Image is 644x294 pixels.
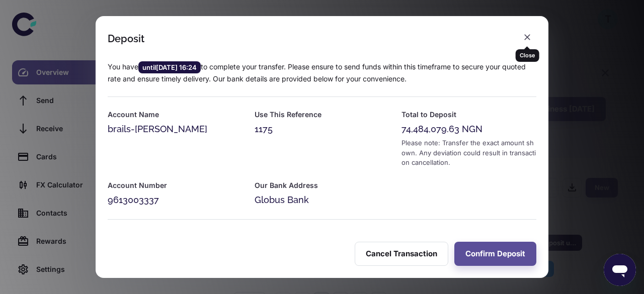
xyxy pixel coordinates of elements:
[401,109,536,120] h6: Total to Deposit
[604,254,636,286] iframe: Button to launch messaging window
[108,193,243,207] div: 9613003337
[255,109,389,120] h6: Use This Reference
[401,138,536,168] div: Please note: Transfer the exact amount shown. Any deviation could result in transaction cancellat...
[138,62,201,72] span: until [DATE] 16:24
[255,180,389,191] h6: Our Bank Address
[108,180,243,191] h6: Account Number
[454,242,536,266] button: Confirm Deposit
[255,122,389,136] div: 1175
[516,49,539,62] div: Close
[108,61,536,84] p: You have to complete your transfer. Please ensure to send funds within this timeframe to secure y...
[255,193,389,207] div: Globus Bank
[355,242,448,266] button: Cancel Transaction
[108,33,144,45] div: Deposit
[108,122,243,136] div: brails-[PERSON_NAME]
[401,122,536,136] div: 74,484,079.63 NGN
[108,109,243,120] h6: Account Name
